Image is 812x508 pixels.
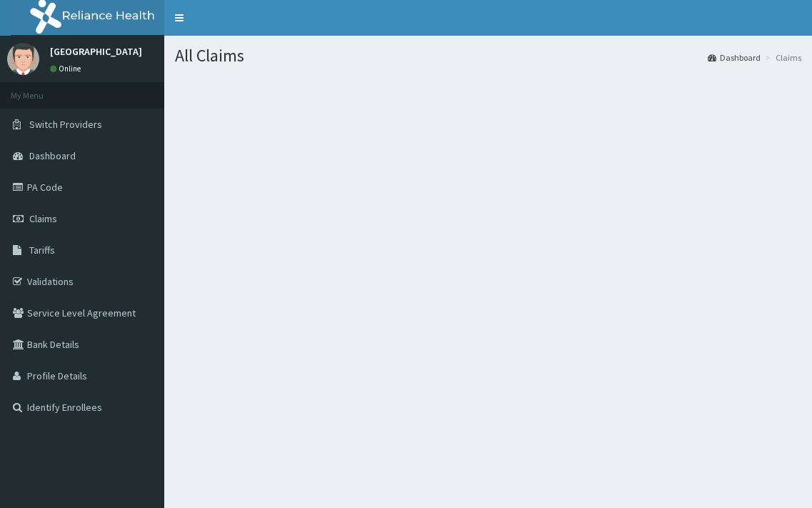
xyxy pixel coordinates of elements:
[29,244,55,257] span: Tariffs
[7,43,39,75] img: User Image
[50,64,84,74] a: Online
[762,51,801,64] li: Claims
[29,118,102,131] span: Switch Providers
[708,51,761,64] a: Dashboard
[50,46,142,56] p: [GEOGRAPHIC_DATA]
[175,46,801,65] h1: All Claims
[29,212,57,225] span: Claims
[29,149,76,162] span: Dashboard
